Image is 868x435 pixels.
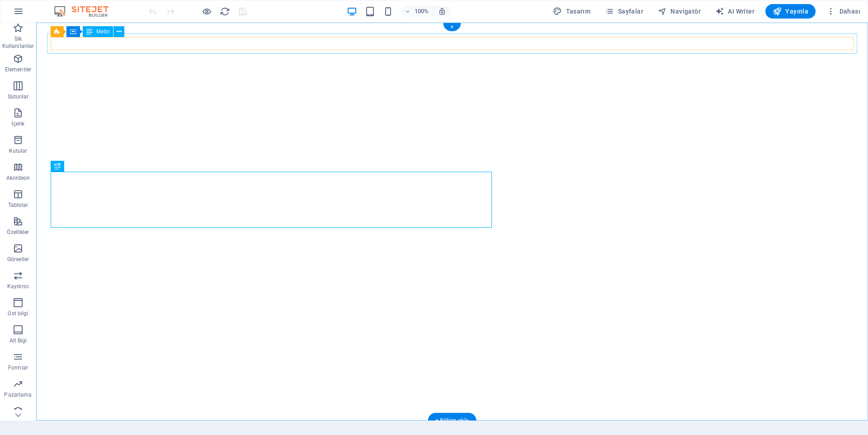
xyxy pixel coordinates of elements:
p: Görseller [7,256,29,263]
button: 100% [401,6,433,17]
p: Sütunlar [8,93,29,100]
p: Pazarlama [4,391,32,398]
p: Özellikler [7,229,29,236]
button: Dahası [823,4,864,19]
button: AI Writer [712,4,758,19]
button: Yayınla [765,4,816,19]
p: Kutular [9,147,28,154]
span: Tasarım [553,7,590,16]
p: Akordeon [6,174,30,182]
p: Formlar [8,364,28,371]
img: Editor Logo [52,6,120,17]
span: AI Writer [715,7,755,16]
p: Kaydırıcı [7,283,29,290]
span: Dahası [826,7,860,16]
span: Yayınla [773,7,808,16]
p: Elementler [5,66,31,73]
p: Alt Bigi [9,337,27,344]
button: Tasarım [549,4,594,19]
span: Sayfalar [605,7,643,16]
button: Ön izleme modundan çıkıp düzenlemeye devam etmek için buraya tıklayın [201,6,212,17]
p: Üst bilgi [8,310,28,317]
div: Tasarım (Ctrl+Alt+Y) [549,4,594,19]
span: Metin [96,29,109,34]
div: + Bölüm ekle [428,413,476,428]
p: Tablolar [8,201,28,209]
i: Sayfayı yeniden yükleyin [220,6,230,17]
div: + [443,23,461,31]
button: Sayfalar [601,4,647,19]
h6: 100% [415,6,429,17]
p: İçerik [11,120,24,127]
button: reload [219,6,230,17]
i: Yeniden boyutlandırmada yakınlaştırma düzeyini seçilen cihaza uyacak şekilde otomatik olarak ayarla. [438,7,446,15]
span: Navigatör [658,7,701,16]
button: Navigatör [654,4,704,19]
